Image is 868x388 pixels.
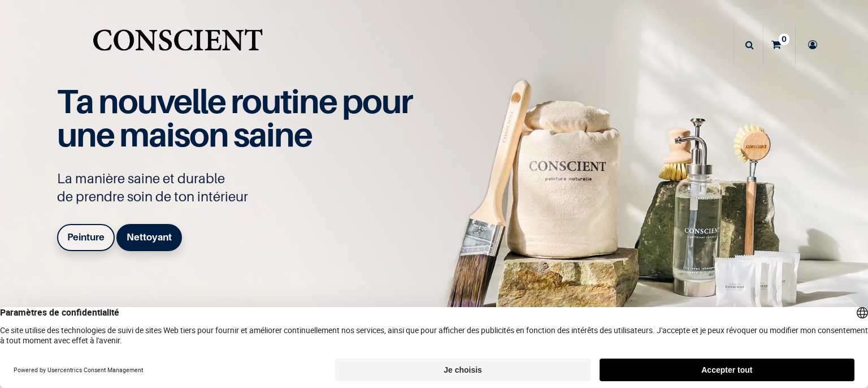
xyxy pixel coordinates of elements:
[90,23,265,67] img: Conscient
[57,81,412,154] span: Ta nouvelle routine pour une maison saine
[67,231,105,243] b: Peinture
[779,33,789,45] sup: 0
[127,231,172,243] b: Nettoyant
[57,170,424,206] p: La manière saine et durable de prendre soin de ton intérieur
[116,224,182,251] a: Nettoyant
[763,25,795,64] a: 0
[90,23,265,67] a: Logo of Conscient
[57,224,115,251] a: Peinture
